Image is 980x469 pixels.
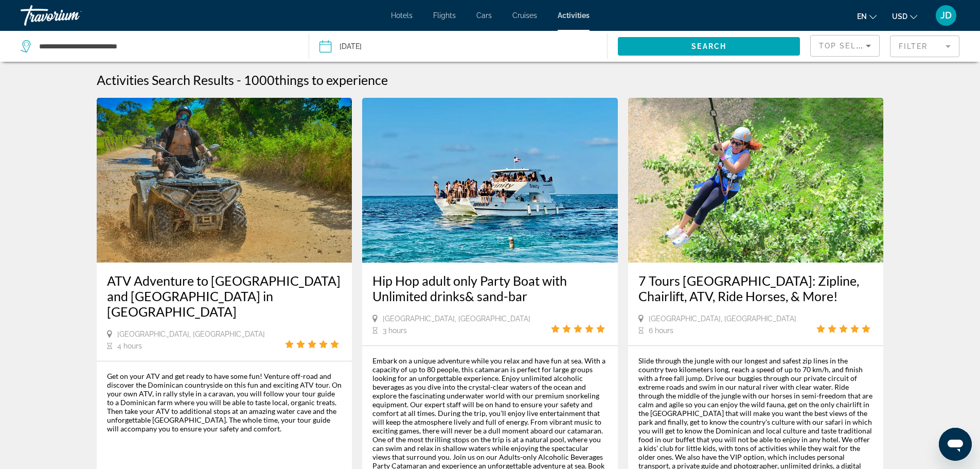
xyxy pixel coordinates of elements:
button: Date: Sep 17, 2025 [319,31,608,62]
span: - [237,72,241,88]
span: [GEOGRAPHIC_DATA], [GEOGRAPHIC_DATA] [383,315,530,323]
button: Filter [890,35,959,58]
img: 33.jpg [628,98,884,263]
a: Cruises [512,11,537,20]
span: [GEOGRAPHIC_DATA], [GEOGRAPHIC_DATA] [117,330,265,338]
mat-select: Sort by [819,40,871,52]
h2: 1000 [244,72,388,88]
span: 6 hours [649,326,673,335]
a: Cars [476,11,492,20]
span: Search [691,42,726,50]
a: ATV Adventure to [GEOGRAPHIC_DATA] and [GEOGRAPHIC_DATA] in [GEOGRAPHIC_DATA] [107,273,342,319]
a: Hotels [391,11,413,20]
button: Search [618,37,800,56]
img: c3.jpg [362,98,618,263]
h1: Activities Search Results [97,72,234,88]
a: 7 Tours [GEOGRAPHIC_DATA]: Zipline, Chairlift, ATV, Ride Horses, & More! [638,273,874,304]
a: Hip Hop adult only Party Boat with Unlimited drinks& sand-bar [372,273,608,304]
span: [GEOGRAPHIC_DATA], [GEOGRAPHIC_DATA] [649,315,796,323]
div: Get on your ATV and get ready to have some fun! Venture off-road and discover the Dominican count... [107,372,342,433]
button: Change currency [892,9,917,24]
span: JD [940,10,952,21]
button: Change language [857,9,877,24]
a: Activities [558,11,590,20]
button: User Menu [933,5,959,26]
span: 3 hours [383,326,407,335]
iframe: Button to launch messaging window [939,428,972,461]
span: en [857,12,867,21]
span: 4 hours [117,342,142,350]
span: USD [892,12,907,21]
span: Top Sellers [819,42,878,50]
img: f9.jpg [97,98,352,263]
a: Travorium [21,2,123,29]
span: things to experience [275,72,388,88]
a: Flights [433,11,456,20]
